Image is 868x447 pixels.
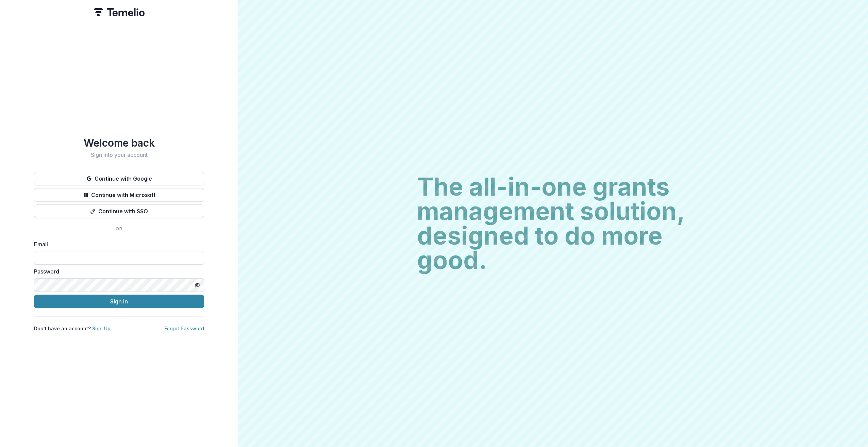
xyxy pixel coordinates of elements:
[34,204,204,218] button: Continue with SSO
[34,295,204,308] button: Sign In
[34,240,200,248] label: Email
[34,172,204,185] button: Continue with Google
[94,8,145,16] img: Temelio
[34,325,111,332] p: Don't have an account?
[164,326,204,331] a: Forgot Password
[34,152,204,158] h2: Sign into your account
[34,267,200,276] label: Password
[34,188,204,202] button: Continue with Microsoft
[92,326,111,331] a: Sign Up
[34,137,204,149] h1: Welcome back
[192,280,203,291] button: Toggle password visibility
